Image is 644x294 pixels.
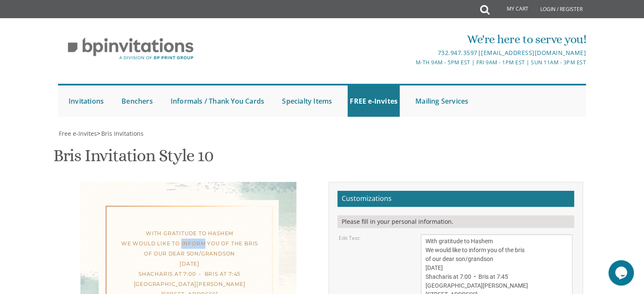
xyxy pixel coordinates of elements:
h2: Customizations [337,191,574,207]
a: [EMAIL_ADDRESS][DOMAIN_NAME] [481,49,586,57]
div: We're here to serve you! [235,31,586,48]
a: Benchers [119,85,155,117]
div: | [235,48,586,58]
label: Edit Text: [339,234,360,242]
span: Bris Invitations [101,129,144,137]
a: Bris Invitations [100,129,144,137]
h1: Bris Invitation Style 10 [53,146,213,171]
div: Please fill in your personal information. [337,215,574,228]
div: M-Th 9am - 5pm EST | Fri 9am - 1pm EST | Sun 11am - 3pm EST [235,58,586,67]
img: BP Invitation Loft [58,31,203,66]
a: Free e-Invites [58,129,97,137]
span: > [97,129,144,137]
a: Informals / Thank You Cards [169,85,266,117]
a: Invitations [66,85,106,117]
a: My Cart [489,1,534,18]
span: Free e-Invites [59,129,97,137]
a: FREE e-Invites [348,85,400,117]
iframe: chat widget [608,260,636,286]
a: 732.947.3597 [437,49,477,57]
a: Specialty Items [280,85,334,117]
a: Mailing Services [413,85,470,117]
